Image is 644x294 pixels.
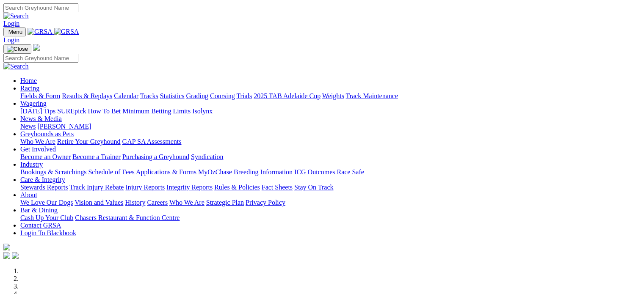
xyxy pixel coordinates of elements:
img: GRSA [54,28,79,36]
a: How To Bet [88,107,121,115]
img: GRSA [28,28,53,36]
a: Stay On Track [294,184,333,191]
img: Search [3,12,29,20]
a: [DATE] Tips [20,107,55,115]
a: Chasers Restaurant & Function Centre [75,214,180,221]
a: Racing [20,85,39,92]
a: Results & Replays [62,92,112,99]
div: Industry [20,168,641,176]
a: Calendar [114,92,138,99]
a: Purchasing a Greyhound [122,153,189,160]
a: Tracks [140,92,158,99]
a: Track Maintenance [346,92,398,99]
button: Toggle navigation [3,27,26,36]
a: Contact GRSA [20,222,61,229]
a: Become an Owner [20,153,71,160]
img: Search [3,63,29,70]
a: Who We Are [20,138,55,145]
a: About [20,191,37,198]
a: Isolynx [192,107,213,115]
a: Fields & Form [20,92,60,99]
a: MyOzChase [198,168,232,176]
a: Login To Blackbook [20,229,76,236]
a: Get Involved [20,146,56,153]
a: Who We Are [169,199,205,206]
a: Breeding Information [234,168,293,176]
a: Greyhounds as Pets [20,130,74,137]
div: Bar & Dining [20,214,641,222]
a: History [125,199,145,206]
a: GAP SA Assessments [122,138,182,145]
a: Login [3,20,19,27]
a: Care & Integrity [20,176,65,183]
a: We Love Our Dogs [20,199,73,206]
button: Toggle navigation [3,44,31,54]
a: Privacy Policy [246,199,285,206]
a: Fact Sheets [262,184,293,191]
div: Wagering [20,107,641,115]
a: Wagering [20,100,47,107]
div: News & Media [20,123,641,130]
input: Search [3,3,78,12]
a: 2025 TAB Adelaide Cup [254,92,321,99]
a: Careers [147,199,168,206]
div: Racing [20,92,641,100]
input: Search [3,54,78,63]
a: News & Media [20,115,62,122]
div: About [20,199,641,206]
div: Care & Integrity [20,184,641,191]
a: Home [20,77,37,84]
a: Weights [322,92,344,99]
a: ICG Outcomes [294,168,335,176]
div: Greyhounds as Pets [20,138,641,146]
a: Race Safe [337,168,364,176]
a: Trials [236,92,252,99]
a: Statistics [160,92,185,99]
a: Rules & Policies [214,184,260,191]
img: facebook.svg [3,252,10,259]
a: Bar & Dining [20,206,58,214]
a: Vision and Values [75,199,123,206]
a: Track Injury Rebate [69,184,124,191]
a: Schedule of Fees [88,168,134,176]
a: Industry [20,161,43,168]
a: Integrity Reports [166,184,213,191]
a: Strategic Plan [206,199,244,206]
a: Grading [186,92,208,99]
a: SUREpick [57,107,86,115]
a: Coursing [210,92,235,99]
a: [PERSON_NAME] [37,123,91,130]
a: Minimum Betting Limits [122,107,191,115]
a: Injury Reports [125,184,165,191]
a: Syndication [191,153,223,160]
a: Become a Trainer [72,153,121,160]
a: Stewards Reports [20,184,68,191]
span: Menu [8,29,22,35]
div: Get Involved [20,153,641,161]
a: Cash Up Your Club [20,214,73,221]
a: Applications & Forms [136,168,196,176]
a: News [20,123,36,130]
img: twitter.svg [12,252,19,259]
a: Retire Your Greyhound [57,138,121,145]
img: Close [7,46,28,52]
a: Login [3,36,19,44]
img: logo-grsa-white.png [3,244,10,250]
a: Bookings & Scratchings [20,168,86,176]
img: logo-grsa-white.png [33,44,40,51]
